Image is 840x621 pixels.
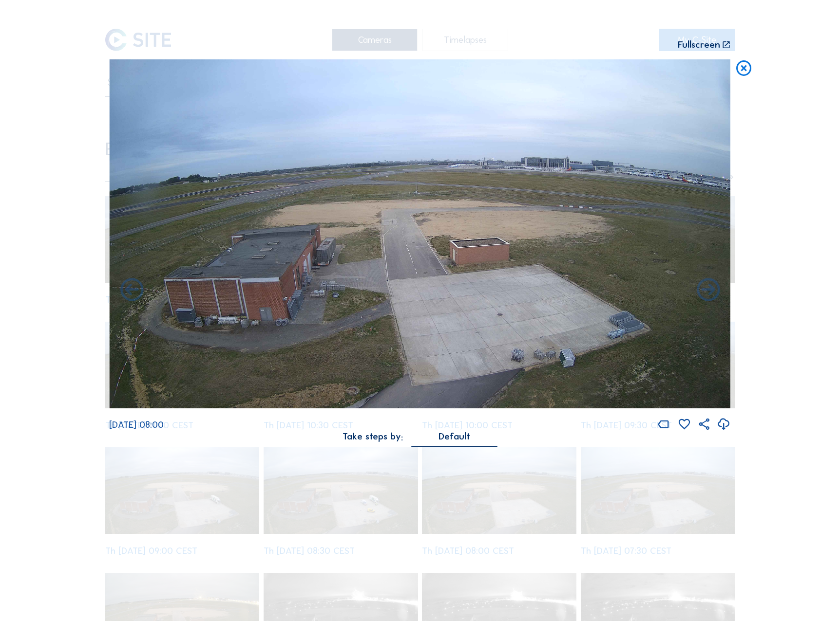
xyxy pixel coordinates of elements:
div: Default [412,432,497,446]
div: Default [439,432,470,441]
img: Image [109,59,730,408]
i: Forward [118,277,146,305]
i: Back [694,277,722,305]
div: Take steps by: [343,432,403,441]
div: Fullscreen [678,40,720,50]
span: [DATE] 08:00 [109,419,164,430]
